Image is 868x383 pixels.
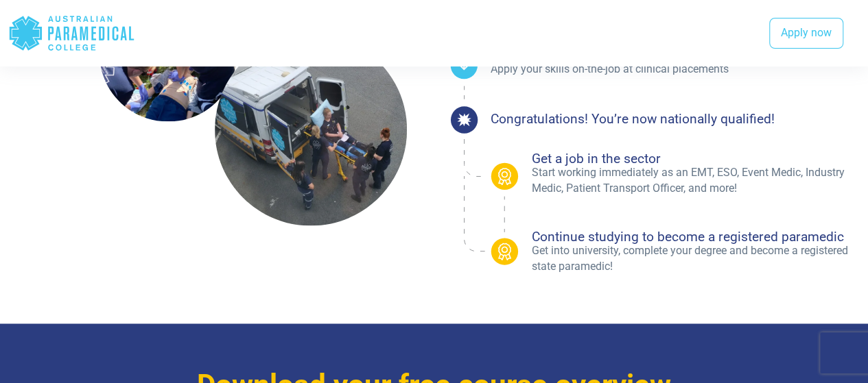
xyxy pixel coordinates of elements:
[532,165,860,196] p: Start working immediately as an EMT, ESO, Event Medic, Industry Medic, Patient Transport Officer,...
[8,11,135,55] div: Australian Paramedical College
[532,243,860,274] p: Get into university, complete your degree and become a registered state paramedic!
[532,230,860,243] h4: Continue studying to become a registered paramedic
[491,112,775,125] h4: Congratulations! You’re now nationally qualified!
[532,152,860,165] h4: Get a job in the sector
[491,62,860,77] p: Apply your skills on-the-job at clinical placements
[769,18,843,49] a: Apply now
